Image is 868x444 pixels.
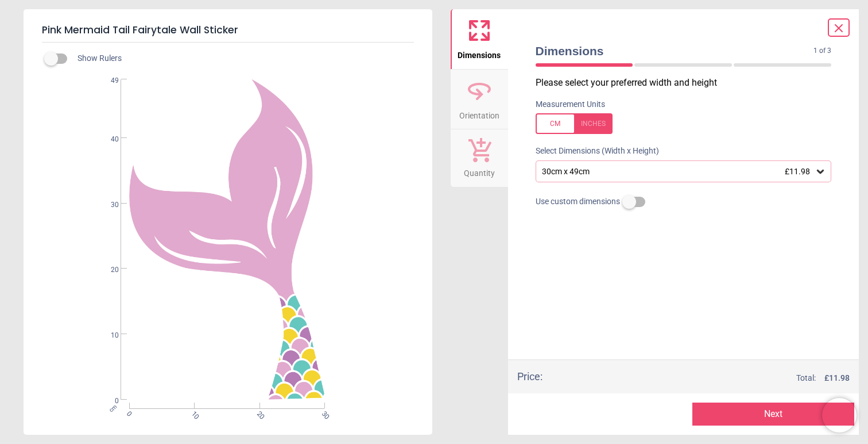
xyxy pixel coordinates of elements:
span: 20 [254,409,262,417]
span: 49 [97,76,119,86]
button: Dimensions [451,9,508,69]
p: Please select your preferred width and height [536,76,841,89]
button: Quantity [451,129,508,187]
span: Quantity [464,162,495,179]
label: Measurement Units [536,99,605,110]
span: 0 [97,396,119,406]
span: £11.98 [785,167,810,176]
span: 20 [97,265,119,275]
span: 10 [189,409,196,417]
span: Use custom dimensions [536,196,620,208]
span: cm [108,403,118,413]
label: Select Dimensions (Width x Height) [526,146,659,157]
div: Price : [517,369,542,384]
span: 10 [97,331,119,340]
span: 30 [319,409,327,417]
div: Total: [560,373,850,384]
span: 0 [124,409,131,417]
div: 30cm x 49cm [541,167,815,177]
span: Orientation [459,105,499,122]
span: 11.98 [829,373,850,382]
span: 40 [97,135,119,144]
span: £ [824,373,850,384]
h5: Pink Mermaid Tail Fairytale Wall Sticker [42,18,414,43]
div: Show Rulers [51,52,432,66]
iframe: Brevo live chat [822,398,857,432]
span: 30 [97,200,119,210]
button: Orientation [451,70,508,129]
span: Dimensions [458,44,501,62]
span: Dimensions [536,43,814,59]
span: 1 of 3 [813,46,831,56]
button: Next [692,403,854,426]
